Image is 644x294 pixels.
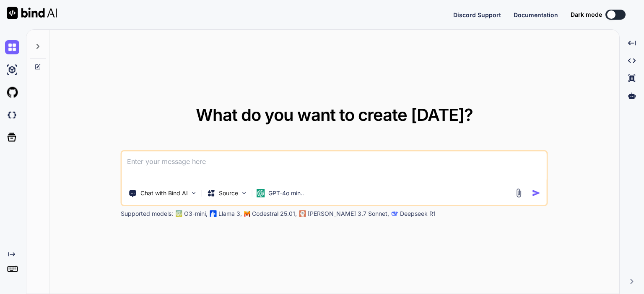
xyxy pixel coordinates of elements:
p: Deepseek R1 [400,210,436,218]
img: claude [392,210,398,217]
img: darkCloudIdeIcon [5,108,19,122]
img: GPT-4 [176,210,182,217]
button: Documentation [514,10,558,19]
span: What do you want to create [DATE]? [196,105,473,125]
img: Bind AI [7,7,57,19]
p: Llama 3, [218,210,242,218]
img: attachment [514,188,524,198]
img: ai-studio [5,63,19,77]
span: Documentation [514,11,558,18]
p: GPT-4o min.. [268,189,304,197]
img: chat [5,40,19,54]
p: Codestral 25.01, [252,210,297,218]
img: claude [299,210,306,217]
img: Pick Models [241,189,248,197]
img: GPT-4o mini [257,189,265,197]
span: Discord Support [453,11,501,18]
img: Pick Tools [190,189,197,197]
img: icon [532,189,541,197]
img: githubLight [5,85,19,100]
img: Llama2 [210,210,217,217]
img: Mistral-AI [244,211,250,217]
p: Source [219,189,238,197]
p: [PERSON_NAME] 3.7 Sonnet, [308,210,389,218]
button: Discord Support [453,10,501,19]
p: Supported models: [121,210,173,218]
p: Chat with Bind AI [140,189,188,197]
p: O3-mini, [184,210,208,218]
span: Dark mode [571,10,602,19]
